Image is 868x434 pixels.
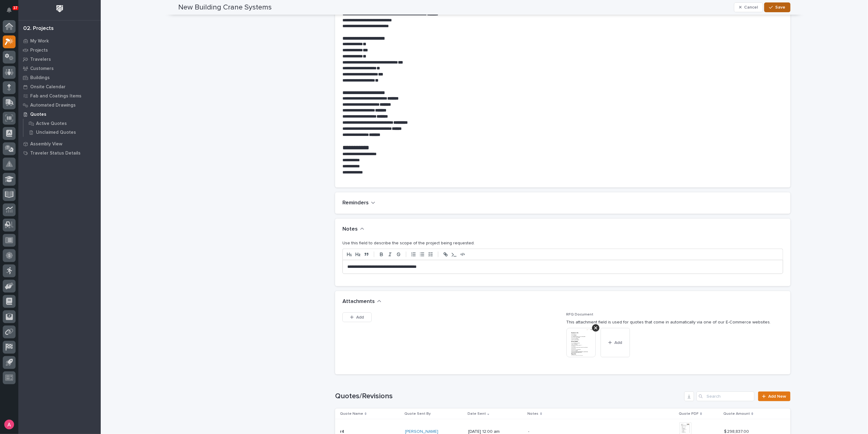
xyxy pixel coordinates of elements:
[342,200,369,206] h2: Reminders
[342,312,372,322] button: Add
[404,410,431,417] p: Quote Sent By
[36,130,76,135] p: Unclaimed Quotes
[30,103,76,108] p: Automated Drawings
[30,84,66,90] p: Onsite Calendar
[30,75,50,81] p: Buildings
[3,418,16,431] button: users-avatar
[30,141,62,147] p: Assembly View
[18,110,101,119] a: Quotes
[179,3,272,12] h2: New Building Crane Systems
[342,226,364,233] button: Notes
[24,128,101,137] a: Unclaimed Quotes
[23,25,54,32] div: 02. Projects
[723,410,750,417] p: Quote Amount
[30,112,46,117] p: Quotes
[54,3,65,14] img: Workspace Logo
[30,38,49,44] p: My Work
[24,119,101,128] a: Active Quotes
[342,298,382,305] button: Attachments
[744,5,758,10] span: Cancel
[18,64,101,73] a: Customers
[30,57,51,62] p: Travelers
[601,328,630,357] button: Add
[30,48,48,53] p: Projects
[30,93,81,99] p: Fab and Coatings Items
[18,82,101,91] a: Onsite Calendar
[340,410,363,417] p: Quote Name
[614,340,622,345] span: Add
[734,2,763,12] button: Cancel
[18,36,101,46] a: My Work
[566,319,783,326] p: This attachment field is used for quotes that come in automatically via one of our E-Commerce web...
[8,7,16,17] div: Notifications37
[342,226,358,233] h2: Notes
[764,2,790,12] button: Save
[36,121,67,126] p: Active Quotes
[356,315,364,320] span: Add
[342,200,375,206] button: Reminders
[342,240,783,246] p: Use this field to describe the scope of the project being requested.
[679,410,699,417] p: Quote PDF
[18,148,101,158] a: Traveler Status Details
[18,91,101,100] a: Fab and Coatings Items
[18,46,101,55] a: Projects
[13,6,17,10] p: 37
[566,313,594,316] span: RFQ Document
[528,410,539,417] p: Notes
[468,410,486,417] p: Date Sent
[758,392,790,401] a: Add New
[3,4,16,16] button: Notifications
[18,73,101,82] a: Buildings
[769,394,787,399] span: Add New
[696,392,754,401] input: Search
[335,392,682,401] h1: Quotes/Revisions
[18,100,101,110] a: Automated Drawings
[18,55,101,64] a: Travelers
[30,66,54,71] p: Customers
[18,139,101,148] a: Assembly View
[776,5,786,10] span: Save
[30,151,81,156] p: Traveler Status Details
[342,298,375,305] h2: Attachments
